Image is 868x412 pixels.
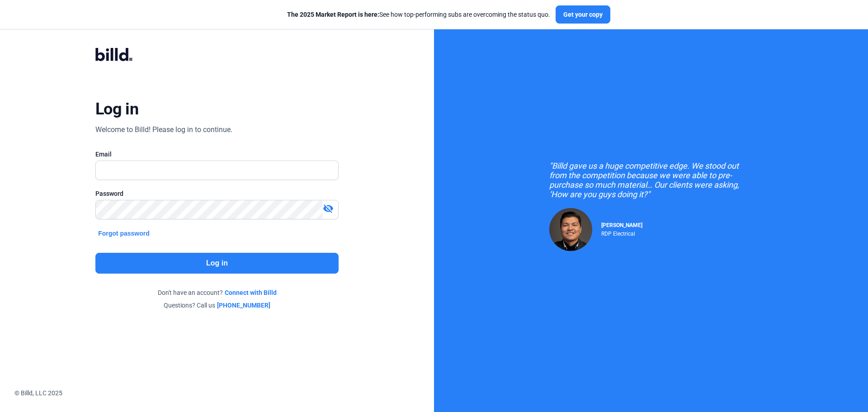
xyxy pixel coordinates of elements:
a: [PHONE_NUMBER] [217,301,270,310]
div: See how top-performing subs are overcoming the status quo. [287,10,550,19]
a: Connect with Billd [225,288,277,297]
mat-icon: visibility_off [323,203,334,214]
div: Questions? Call us [95,301,339,310]
div: RDP Electrical [601,228,642,237]
div: Log in [95,99,138,119]
div: Password [95,189,339,198]
div: Welcome to Billd! Please log in to continue. [95,124,232,135]
button: Log in [95,253,339,274]
img: Raul Pacheco [549,208,592,251]
div: "Billd gave us a huge competitive edge. We stood out from the competition because we were able to... [549,161,753,199]
div: Don't have an account? [95,288,339,297]
span: [PERSON_NAME] [601,222,642,228]
button: Forgot password [95,228,152,238]
button: Get your copy [556,5,610,24]
div: Email [95,150,339,159]
span: The 2025 Market Report is here: [287,11,379,18]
